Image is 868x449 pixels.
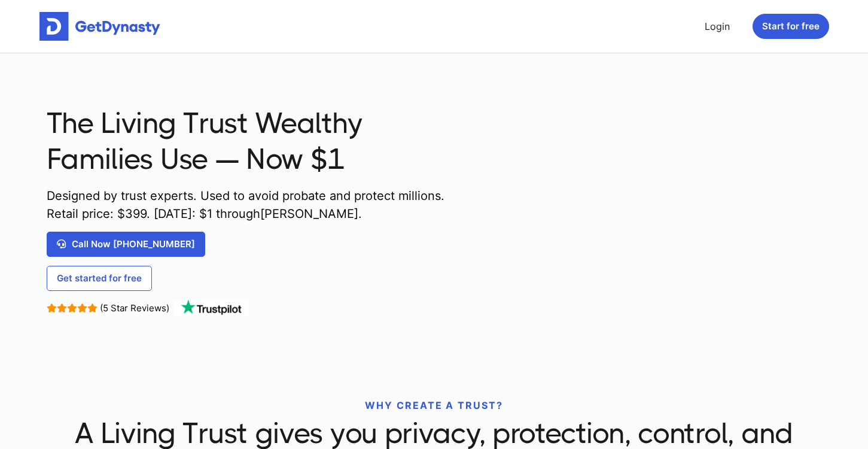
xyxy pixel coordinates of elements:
span: Designed by trust experts. Used to avoid probate and protect millions. Retail price: $ 399 . [DAT... [47,187,450,223]
img: TrustPilot Logo [172,300,250,317]
p: WHY CREATE A TRUST? [47,398,822,412]
img: trust-on-cellphone [458,83,830,338]
a: Get started for free [47,266,152,291]
img: Get started for free with Dynasty Trust Company [39,12,160,41]
a: Login [700,14,735,38]
span: The Living Trust Wealthy Families Use — Now $1 [47,105,450,178]
span: (5 Star Reviews) [100,302,169,314]
a: Call Now [PHONE_NUMBER] [47,232,205,257]
button: Start for free [753,14,829,39]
